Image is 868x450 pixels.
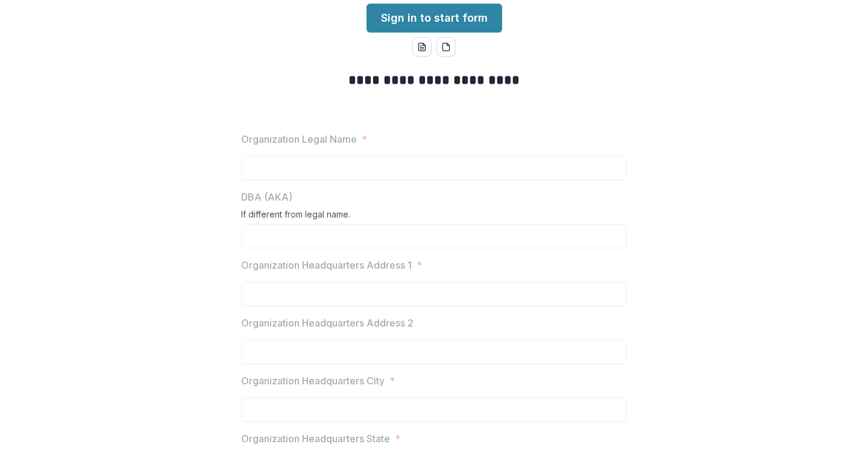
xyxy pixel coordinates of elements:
p: Organization Legal Name [241,132,357,146]
div: If different from legal name. [241,209,627,224]
p: DBA (AKA) [241,190,292,204]
p: Organization Headquarters Address 1 [241,258,412,272]
button: word-download [412,37,432,57]
p: Organization Headquarters Address 2 [241,316,414,330]
p: Organization Headquarters City [241,373,385,388]
button: pdf-download [436,37,456,57]
a: Sign in to start form [366,4,502,33]
p: Organization Headquarters State [241,431,390,446]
